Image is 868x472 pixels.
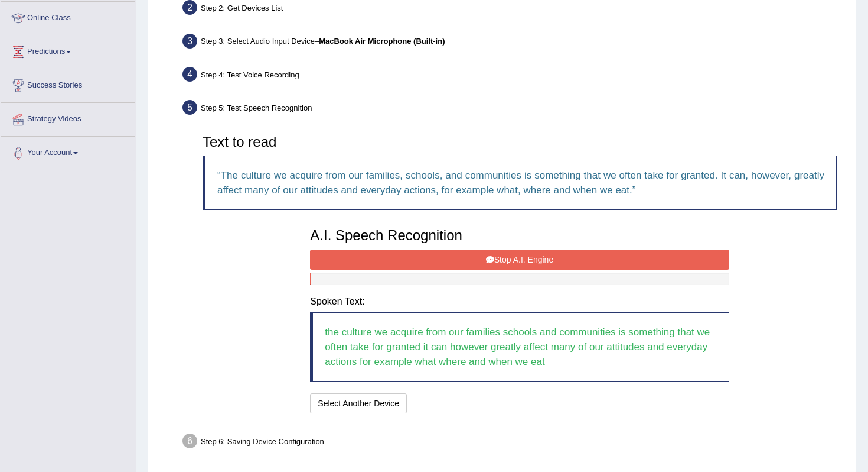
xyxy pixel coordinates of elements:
div: Step 4: Test Voice Recording [177,63,850,89]
a: Success Stories [1,69,135,99]
h3: Text to read [203,134,837,150]
a: Strategy Videos [1,103,135,132]
button: Select Another Device [310,393,407,413]
b: MacBook Air Microphone (Built-in) [319,37,445,46]
h4: Spoken Text: [310,296,729,307]
q: The culture we acquire from our families, schools, and communities is something that we often tak... [217,170,824,196]
span: – [315,37,445,46]
h3: A.I. Speech Recognition [310,228,729,243]
div: Step 3: Select Audio Input Device [177,30,850,56]
div: Step 5: Test Speech Recognition [177,96,850,122]
blockquote: the culture we acquire from our families schools and communities is something that we often take ... [310,312,729,382]
a: Your Account [1,137,135,166]
a: Predictions [1,35,135,65]
a: Online Class [1,2,135,31]
button: Stop A.I. Engine [310,250,729,270]
div: Step 6: Saving Device Configuration [177,430,850,456]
